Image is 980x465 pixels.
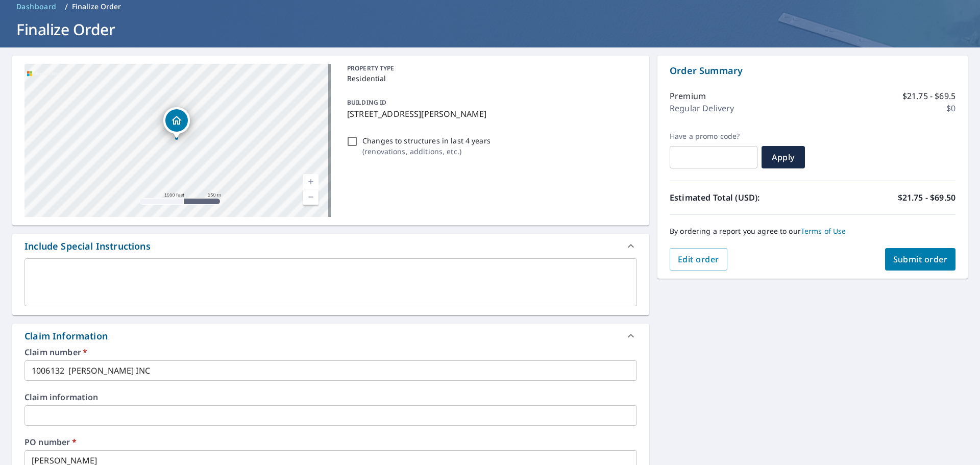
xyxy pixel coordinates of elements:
[24,438,637,446] label: PO number
[163,107,190,139] div: Dropped pin, building 1, Residential property, 6 Carla Rd Hyannis, MA 02601
[24,239,151,253] div: Include Special Instructions
[801,226,846,236] a: Terms of Use
[362,146,491,157] p: ( renovations, additions, etc. )
[65,1,68,13] li: /
[670,227,955,236] p: By ordering a report you agree to our
[670,64,955,78] p: Order Summary
[16,2,57,12] span: Dashboard
[362,135,491,146] p: Changes to structures in last 4 years
[670,90,706,102] p: Premium
[347,108,633,120] p: [STREET_ADDRESS][PERSON_NAME]
[770,152,797,163] span: Apply
[670,248,727,271] button: Edit order
[762,146,805,168] button: Apply
[24,329,108,343] div: Claim Information
[670,132,757,141] label: Have a promo code?
[72,2,121,12] p: Finalize Order
[670,102,734,114] p: Regular Delivery
[12,19,968,40] h1: Finalize Order
[303,174,318,189] a: Current Level 15, Zoom In
[893,254,948,265] span: Submit order
[678,254,719,265] span: Edit order
[12,324,649,348] div: Claim Information
[12,234,649,258] div: Include Special Instructions
[946,102,955,114] p: $0
[347,64,633,73] p: PROPERTY TYPE
[347,73,633,84] p: Residential
[885,248,956,271] button: Submit order
[24,348,637,356] label: Claim number
[670,191,813,204] p: Estimated Total (USD):
[902,90,955,102] p: $21.75 - $69.5
[347,98,386,107] p: BUILDING ID
[898,191,955,204] p: $21.75 - $69.50
[303,189,318,205] a: Current Level 15, Zoom Out
[24,393,637,401] label: Claim information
